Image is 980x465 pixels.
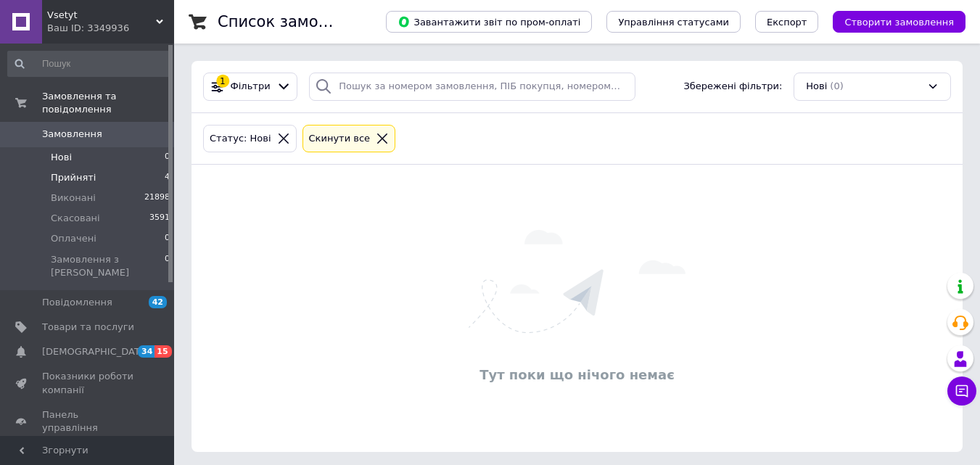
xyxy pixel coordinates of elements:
span: Прийняті [51,171,96,184]
input: Пошук [7,51,171,77]
span: Завантажити звіт по пром-оплаті [398,15,580,28]
span: 15 [155,345,171,358]
div: Cкинути все [306,131,374,147]
span: Експорт [767,17,807,28]
span: Створити замовлення [844,17,954,28]
span: 34 [138,345,155,358]
span: Виконані [51,192,96,205]
h1: Список замовлень [218,13,365,30]
span: Vsetyt [47,9,156,22]
button: Експорт [755,11,819,33]
div: Ваш ID: 3349936 [47,22,174,35]
button: Управління статусами [606,11,741,33]
span: Показники роботи компанії [42,370,134,396]
button: Чат з покупцем [947,376,976,406]
div: Тут поки що нічого немає [199,366,955,384]
span: 0 [165,232,170,245]
span: Фільтри [231,80,271,94]
span: (0) [830,81,843,91]
span: Управління статусами [618,17,729,28]
span: Замовлення [42,128,102,141]
span: Замовлення та повідомлення [42,90,174,116]
span: 0 [165,151,170,164]
input: Пошук за номером замовлення, ПІБ покупця, номером телефону, Email, номером накладної [309,73,635,101]
a: Створити замовлення [818,16,965,27]
span: Повідомлення [42,296,112,309]
span: Нові [806,80,827,94]
div: Статус: Нові [207,131,274,147]
span: [DEMOGRAPHIC_DATA] [42,345,149,358]
span: Панель управління [42,408,134,435]
span: Замовлення з [PERSON_NAME] [51,253,165,279]
button: Створити замовлення [833,11,965,33]
span: Збережені фільтри: [683,80,782,94]
span: 21898 [144,192,170,205]
button: Завантажити звіт по пром-оплаті [386,11,592,33]
span: 0 [165,253,170,279]
span: 4 [165,171,170,184]
span: Оплачені [51,232,96,245]
span: Товари та послуги [42,321,134,334]
span: 3591 [149,212,170,225]
div: 1 [216,75,229,88]
span: Нові [51,151,72,164]
span: Скасовані [51,212,100,225]
span: 42 [149,296,167,308]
